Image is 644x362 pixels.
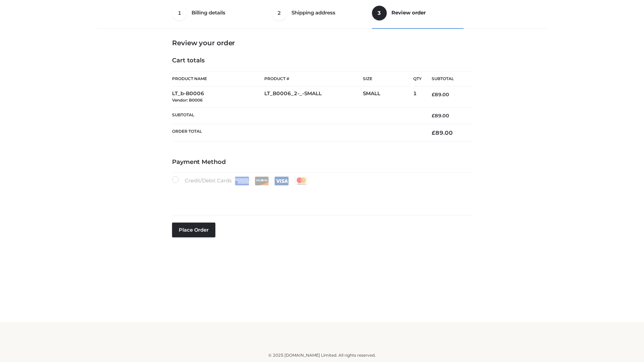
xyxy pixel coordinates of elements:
bdi: 89.00 [432,92,449,98]
td: SMALL [363,86,413,108]
bdi: 89.00 [432,129,453,136]
th: Size [363,71,410,86]
td: 1 [413,86,422,108]
span: £ [432,129,435,136]
h3: Review your order [172,39,472,47]
td: LT_b-B0006 [172,86,264,108]
label: Credit/Debit Cards [172,176,309,185]
div: © 2025 [DOMAIN_NAME] Limited. All rights reserved. [100,352,544,359]
img: Amex [235,177,249,185]
iframe: Secure payment input frame [171,184,471,208]
img: Mastercard [294,177,309,185]
button: Place order [172,223,215,237]
th: Subtotal [172,107,422,124]
th: Subtotal [422,71,472,86]
span: £ [432,113,435,119]
th: Product # [264,71,363,86]
h4: Cart totals [172,57,472,64]
th: Product Name [172,71,264,86]
h4: Payment Method [172,159,472,166]
img: Discover [255,177,269,185]
td: LT_B0006_2-_-SMALL [264,86,363,108]
th: Qty [413,71,422,86]
small: Vendor: B0006 [172,98,203,103]
span: £ [432,92,435,98]
img: Visa [274,177,289,185]
th: Order Total [172,124,422,142]
bdi: 89.00 [432,113,449,119]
